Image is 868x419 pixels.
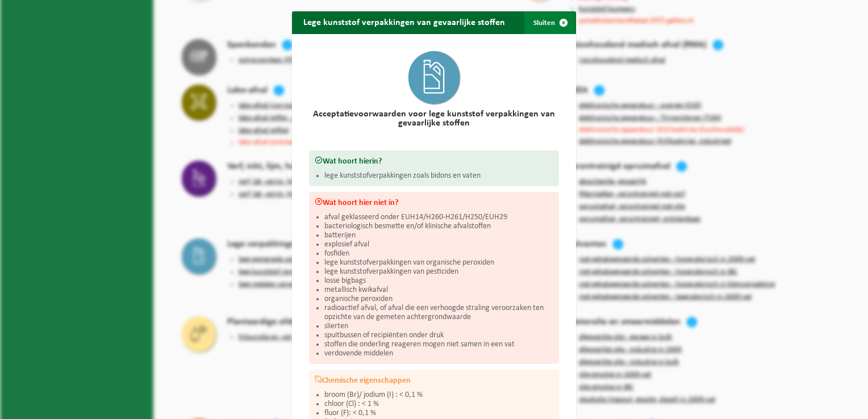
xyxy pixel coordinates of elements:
[324,331,553,340] li: spuitbussen of recipiënten onder druk
[324,222,553,231] li: bacteriologisch besmette en/of klinische afvalstoffen
[324,258,553,267] li: lege kunststofverpakkingen van organische peroxiden
[292,11,516,33] h2: Lege kunststof verpakkingen van gevaarlijke stoffen
[324,276,553,286] li: losse bigbags
[324,304,553,322] li: radioactief afval, of afval die een verhoogde straling veroorzaken ten opzichte van de gemeten ac...
[324,349,553,358] li: verdovende middelen
[324,391,553,400] li: broom (Br)/ jodium (I) : < 0,1 %
[324,340,553,349] li: stoffen die onderling reageren mogen niet samen in een vat
[324,286,553,295] li: metallisch kwikafval
[324,249,553,258] li: fosfiden
[324,267,553,276] li: lege kunststofverpakkingen van pesticiden
[324,171,553,181] li: lege kunststofverpakkingen zoals bidons en vaten
[324,400,553,409] li: chloor (Cl) : < 1 %
[315,156,553,166] h3: Wat hoort hierin?
[315,375,553,385] h3: Chemische eigenschappen
[324,295,553,304] li: organische peroxiden
[324,231,553,240] li: batterijen
[315,198,553,207] h3: Wat hoort hier niet in?
[324,322,553,331] li: slierten
[324,409,553,418] li: fluor (F): < 0,1 %
[524,11,575,34] button: Sluiten
[324,240,553,249] li: explosief afval
[309,110,559,128] h2: Acceptatievoorwaarden voor lege kunststof verpakkingen van gevaarlijke stoffen
[324,213,553,222] li: afval geklasseerd onder EUH14/H260-H261/H250/EUH29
